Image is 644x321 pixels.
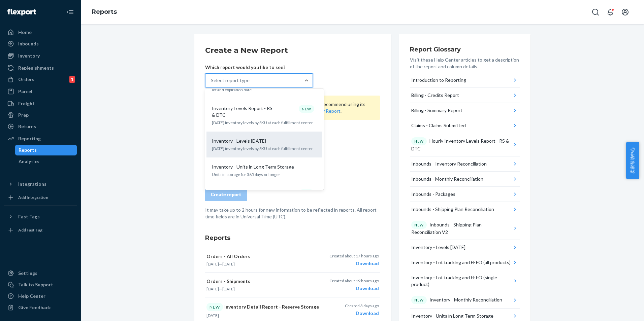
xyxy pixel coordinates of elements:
button: Inbounds - Shipping Plan Reconciliation [410,202,520,217]
button: Billing - Summary Report [410,103,520,118]
div: Inventory - Monthly Reconciliation [411,296,502,304]
p: NEW [302,106,311,112]
time: [DATE] [206,261,219,266]
div: Download [345,310,379,317]
p: Inventory Detail Report - Reserve Storage [206,303,320,311]
h2: Create a New Report [205,45,380,56]
div: Orders [18,76,34,83]
time: [DATE] [206,286,219,291]
div: Inventory - Lot tracking and FEFO (all products) [411,259,511,266]
button: NEWInbounds - Shipping Plan Reconciliation V2 [410,217,520,240]
p: NEW [414,297,424,303]
div: Help Center [18,293,45,299]
div: Add Integration [18,194,48,200]
p: Created 3 days ago [345,303,379,309]
div: Inbounds - Monthly Reconciliation [411,176,483,182]
div: Parcel [18,88,32,95]
time: [DATE] [222,261,235,266]
a: Settings [4,268,77,279]
ol: breadcrumbs [86,2,122,22]
button: Introduction to Reporting [410,73,520,88]
button: Inbounds - Packages [410,187,520,202]
h3: Report Glossary [410,45,520,54]
div: Talk to Support [18,281,53,288]
button: Inventory - Lot tracking and FEFO (all products) [410,255,520,270]
div: Add Fast Tag [18,227,42,233]
div: Create report [211,191,241,198]
a: Parcel [4,86,77,97]
p: Inventory Levels Report - RS & DTC [212,105,277,118]
div: Inventory - Units in Long Term Storage [411,313,493,319]
p: Units in storage for 365 days or longer [212,172,317,177]
a: Talk to Support [4,279,77,290]
button: Claims - Claims Submitted [410,118,520,133]
button: Orders - Shipments[DATE]—[DATE]Created about 19 hours agoDownload [205,273,380,297]
p: [DATE] inventory levels by SKU at each fulfillment center [212,120,317,126]
p: Inventory - Levels [DATE] [212,138,266,144]
button: 卖家帮助中心 [626,142,639,179]
p: — [206,261,320,267]
div: Settings [18,270,37,277]
button: Orders - All Orders[DATE]—[DATE]Created about 17 hours agoDownload [205,248,380,273]
a: Home [4,27,77,38]
p: It may take up to 2 hours for new information to be reflected in reports. All report time fields ... [205,207,380,220]
p: NEW [414,139,424,144]
a: Add Fast Tag [4,225,77,236]
div: Select report type [211,77,250,84]
p: Orders - All Orders [206,253,320,260]
p: Created about 17 hours ago [329,253,379,259]
h3: Reports [205,234,380,242]
button: Open notifications [604,5,617,19]
a: Orders1 [4,74,77,85]
div: Inbounds - Shipping Plan Reconciliation V2 [411,221,512,236]
p: Inventory Details - Reserve Storage V2 [212,189,277,203]
div: 1 [69,76,75,83]
div: Billing - Credits Report [411,92,459,99]
button: Give Feedback [4,302,77,313]
div: Analytics [19,158,39,165]
a: Inbounds [4,38,77,49]
div: Inventory - Lot tracking and FEFO (single product) [411,274,512,288]
div: Give Feedback [18,304,51,311]
button: Fast Tags [4,211,77,222]
div: Download [329,260,379,267]
div: Reporting [18,135,41,142]
p: — [206,286,320,292]
a: Replenishments [4,63,77,73]
p: Orders - Shipments [206,278,320,285]
button: Inventory - Levels [DATE] [410,240,520,255]
button: Integrations [4,179,77,189]
a: Reports [15,145,77,155]
time: [DATE] [206,313,219,318]
a: Reports [92,8,117,15]
p: NEW [414,222,424,228]
div: Integrations [18,181,46,187]
div: Freight [18,100,35,107]
div: Home [18,29,32,36]
a: Prep [4,110,77,120]
button: NEWHourly Inventory Levels Report - RS & DTC [410,133,520,156]
div: Inbounds - Packages [411,191,455,198]
button: Close Navigation [63,5,77,19]
button: Open account menu [618,5,632,19]
button: NEWInventory - Monthly Reconciliation [410,292,520,309]
div: Returns [18,123,36,130]
a: Returns [4,121,77,132]
button: Open Search Box [589,5,602,19]
p: Visit these Help Center articles to get a description of the report and column details. [410,57,520,70]
div: Inbounds - Inventory Reconciliation [411,160,487,167]
div: NEW [206,303,223,311]
a: Add Integration [4,192,77,203]
div: Inbounds - Shipping Plan Reconciliation [411,206,494,213]
button: Inbounds - Inventory Reconciliation [410,156,520,172]
div: Fast Tags [18,213,40,220]
a: Help Center [4,291,77,301]
div: Claims - Claims Submitted [411,122,466,129]
a: Analytics [15,156,77,167]
time: [DATE] [222,286,235,291]
a: Freight [4,98,77,109]
img: Flexport logo [7,9,36,15]
div: Inbounds [18,40,39,47]
div: Download [329,285,379,292]
div: Hourly Inventory Levels Report - RS & DTC [411,137,512,152]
